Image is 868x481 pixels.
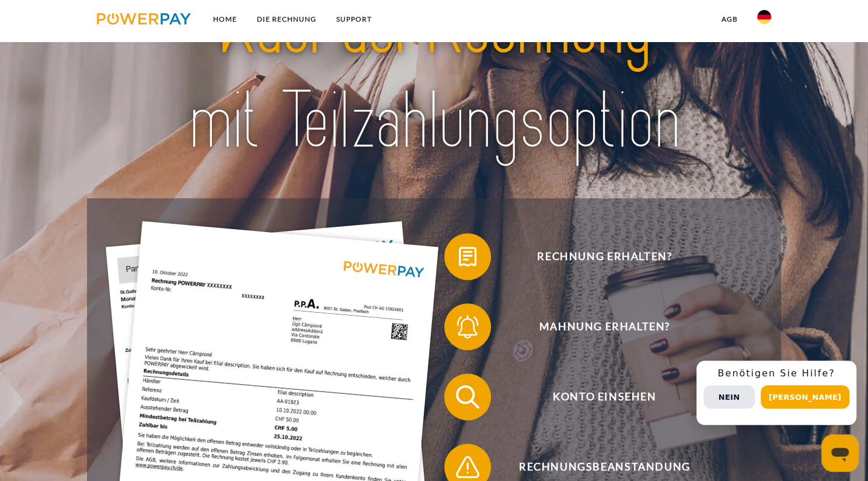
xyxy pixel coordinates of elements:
[97,13,191,25] img: logo-powerpay.svg
[453,242,482,271] img: qb_bill.svg
[696,361,856,425] div: Schnellhilfe
[757,10,771,24] img: de
[444,303,748,350] button: Mahnung erhalten?
[444,373,748,420] button: Konto einsehen
[703,385,755,409] button: Nein
[453,382,482,411] img: qb_search.svg
[461,233,747,280] span: Rechnung erhalten?
[203,9,247,30] a: Home
[821,434,859,472] iframe: Schaltfläche zum Öffnen des Messaging-Fensters
[326,9,382,30] a: SUPPORT
[461,303,747,350] span: Mahnung erhalten?
[247,9,326,30] a: DIE RECHNUNG
[761,385,849,409] button: [PERSON_NAME]
[703,368,849,379] h3: Benötigen Sie Hilfe?
[711,9,747,30] a: agb
[453,312,482,341] img: qb_bell.svg
[461,373,747,420] span: Konto einsehen
[444,233,748,280] button: Rechnung erhalten?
